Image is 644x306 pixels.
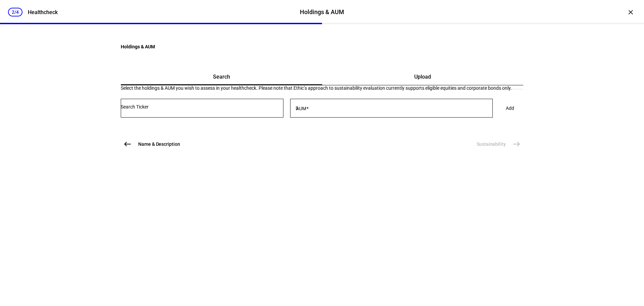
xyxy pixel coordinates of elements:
div: × [625,7,636,17]
div: Select the holdings & AUM you wish to assess in your healthcheck. Please note that Ethic’s approa... [121,85,523,91]
h4: Holdings & AUM [121,44,523,49]
span: Upload [414,74,431,80]
div: Holdings & AUM [300,8,344,16]
mat-label: AUM [296,106,306,111]
div: Healthcheck [28,9,58,15]
span: Name & Description [138,141,180,147]
span: Search [213,74,230,80]
input: Number [121,104,283,110]
div: 2/4 [8,8,22,16]
mat-icon: west [123,140,131,148]
span: $ [296,105,298,111]
button: Name & Description [121,137,184,151]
